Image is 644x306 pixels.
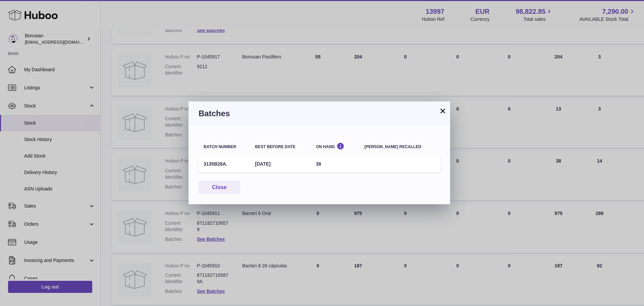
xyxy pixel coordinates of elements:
div: On Hand [316,142,355,149]
button: × [439,107,447,115]
td: 38 [311,156,360,172]
td: [DATE] [250,156,311,172]
div: Batch number [204,145,245,149]
div: Best before date [255,145,306,149]
div: [PERSON_NAME] recalled [365,145,435,149]
button: Close [199,181,240,194]
h3: Batches [199,108,440,119]
td: 3135B28A. [199,156,250,172]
